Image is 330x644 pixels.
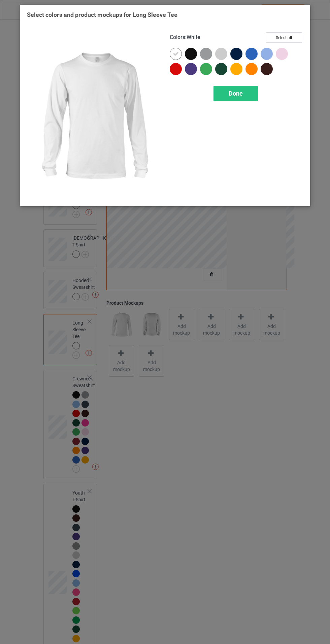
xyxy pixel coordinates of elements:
[266,32,302,43] button: Select all
[170,34,185,40] span: Colors
[229,90,243,97] span: Done
[187,34,200,40] span: White
[27,32,160,199] img: regular.jpg
[170,34,200,41] h4: :
[27,11,177,18] span: Select colors and product mockups for Long Sleeve Tee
